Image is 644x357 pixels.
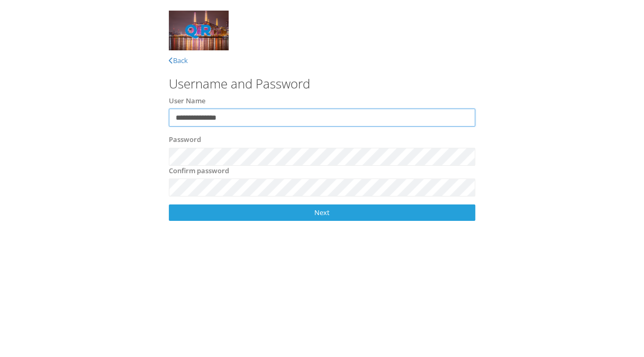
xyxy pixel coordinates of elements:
[169,96,205,106] label: User Name
[169,77,475,91] h3: Username and Password
[169,204,475,221] a: Next
[169,166,229,176] label: Confirm password
[169,135,201,145] label: Password
[169,11,229,50] img: QRFILETT.png
[169,56,188,65] a: Back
